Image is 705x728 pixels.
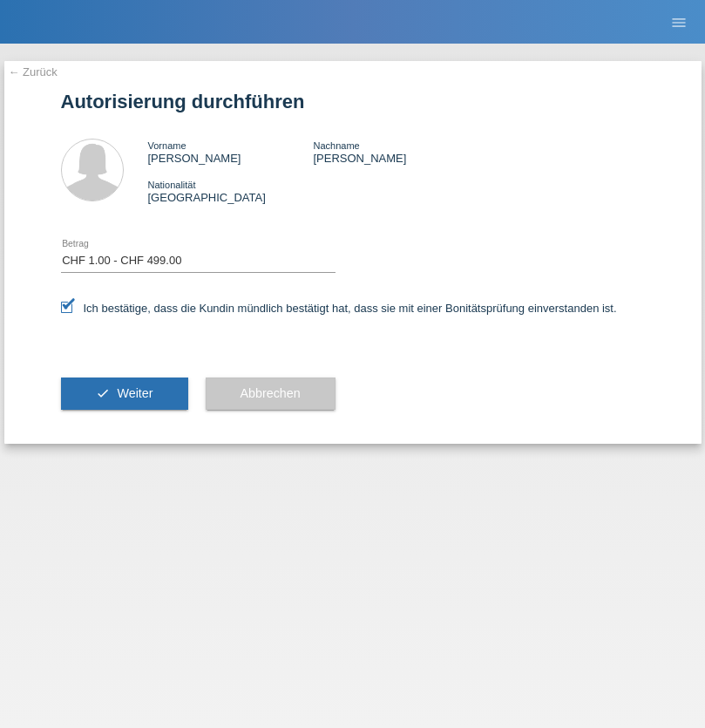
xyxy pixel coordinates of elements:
[148,139,314,165] div: [PERSON_NAME]
[206,378,336,411] button: Abbrechen
[241,386,301,400] span: Abbrechen
[148,178,314,204] div: [GEOGRAPHIC_DATA]
[313,139,478,165] div: [PERSON_NAME]
[117,386,153,400] span: Weiter
[9,65,58,78] a: ← Zurück
[148,180,196,190] span: Nationalität
[661,17,696,27] a: menu
[313,140,359,151] span: Nachname
[61,302,617,315] label: Ich bestätige, dass die Kundin mündlich bestätigt hat, dass sie mit einer Bonitätsprüfung einvers...
[61,378,188,411] button: check Weiter
[96,386,110,400] i: check
[670,14,688,31] i: menu
[148,140,186,151] span: Vorname
[61,91,645,112] h1: Autorisierung durchführen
